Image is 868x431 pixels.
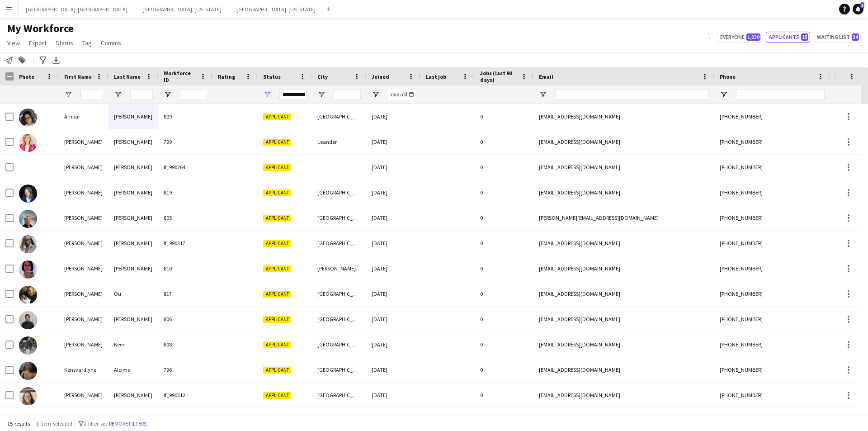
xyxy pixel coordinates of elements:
div: 0 [475,383,533,407]
input: City Filter Input [334,89,361,100]
div: 0 [475,231,533,256]
div: [DATE] [366,307,420,332]
div: [PHONE_NUMBER] [714,357,830,382]
div: [PHONE_NUMBER] [714,383,830,407]
div: [PERSON_NAME][DEMOGRAPHIC_DATA] [312,256,366,281]
div: [PHONE_NUMBER] [714,332,830,357]
div: [DATE] [366,180,420,205]
div: [EMAIL_ADDRESS][DOMAIN_NAME] [533,231,714,256]
a: Comms [97,37,125,49]
div: [PERSON_NAME] [59,332,108,357]
div: [EMAIL_ADDRESS][DOMAIN_NAME] [533,383,714,407]
div: 808 [158,332,212,357]
div: [PERSON_NAME][EMAIL_ADDRESS][DOMAIN_NAME] [533,205,714,230]
div: 0 [475,180,533,205]
span: Applicant [263,392,291,399]
div: [PHONE_NUMBER] [714,129,830,154]
input: Workforce ID Filter Input [180,89,207,100]
button: [GEOGRAPHIC_DATA], [US_STATE] [135,0,229,18]
button: Open Filter Menu [317,90,325,99]
div: [GEOGRAPHIC_DATA] [312,307,366,332]
div: [PHONE_NUMBER] [714,256,830,281]
span: Applicant [263,164,291,171]
button: Waiting list34 [814,32,861,43]
div: [EMAIL_ADDRESS][DOMAIN_NAME] [533,104,714,129]
img: Davis Ou [19,286,37,304]
div: [GEOGRAPHIC_DATA] [312,332,366,357]
div: 809 [158,104,212,129]
span: Applicant [263,341,291,348]
div: [EMAIL_ADDRESS][DOMAIN_NAME] [533,332,714,357]
div: lf_990264 [158,155,212,180]
img: Ashley Horner [19,134,37,152]
div: [DATE] [366,205,420,230]
div: [PERSON_NAME] [108,129,158,154]
div: 0 [475,155,533,180]
img: Kensvardlyne Alcima [19,362,37,380]
div: [EMAIL_ADDRESS][DOMAIN_NAME] [533,307,714,332]
div: [DATE] [366,281,420,306]
div: [PERSON_NAME] [108,256,158,281]
span: 3 [860,2,864,8]
span: 34 [852,33,859,41]
img: Ambar Rodriguez [19,109,37,127]
button: Applicants15 [766,32,810,43]
div: 0 [475,205,533,230]
img: Lauri Loosemore [19,387,37,405]
a: 3 [853,4,863,14]
span: Applicant [263,265,291,272]
div: 796 [158,357,212,382]
app-action-btn: Add to tag [17,55,28,66]
div: [PHONE_NUMBER] [714,281,830,306]
div: [DATE] [366,256,420,281]
div: 0 [475,307,533,332]
div: 0 [475,281,533,306]
span: Workforce ID [164,70,196,83]
div: 0 [475,332,533,357]
span: Applicant [263,240,291,247]
div: 817 [158,281,212,306]
span: Applicant [263,114,291,120]
button: Open Filter Menu [539,90,547,99]
div: [EMAIL_ADDRESS][DOMAIN_NAME] [533,155,714,180]
img: Bailey Wertzberger [19,185,37,203]
div: 0 [475,357,533,382]
input: Last Name Filter Input [130,89,153,100]
div: Kensvardlyne [59,357,108,382]
div: [EMAIL_ADDRESS][DOMAIN_NAME] [533,256,714,281]
div: [PERSON_NAME] [59,180,108,205]
div: [PERSON_NAME] [108,307,158,332]
div: [DATE] [366,231,420,256]
span: 1 item selected [36,420,72,427]
div: [DATE] [366,104,420,129]
img: Carol Mauldin [19,235,37,253]
div: [PHONE_NUMBER] [714,307,830,332]
img: Cynthia Pattison [19,260,37,279]
span: Applicant [263,215,291,222]
a: Tag [79,37,95,49]
div: [PHONE_NUMBER] [714,180,830,205]
div: [PHONE_NUMBER] [714,155,830,180]
span: Rating [218,73,235,80]
div: lf_990312 [158,383,212,407]
span: Applicant [263,189,291,196]
span: Last Name [114,73,141,80]
span: City [317,73,328,80]
span: Applicant [263,139,291,146]
span: 1 filter set [84,420,107,427]
span: Last job [426,73,446,80]
div: 805 [158,205,212,230]
div: [DATE] [366,129,420,154]
app-action-btn: Advanced filters [38,55,48,66]
div: Leander [312,129,366,154]
span: Photo [19,73,34,80]
div: [PERSON_NAME] [108,383,158,407]
div: [PERSON_NAME] [59,129,108,154]
span: Status [56,39,73,47]
div: 0 [475,129,533,154]
span: Email [539,73,553,80]
div: [PERSON_NAME] [59,256,108,281]
button: Open Filter Menu [263,90,271,99]
button: Open Filter Menu [164,90,172,99]
input: Email Filter Input [555,89,709,100]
